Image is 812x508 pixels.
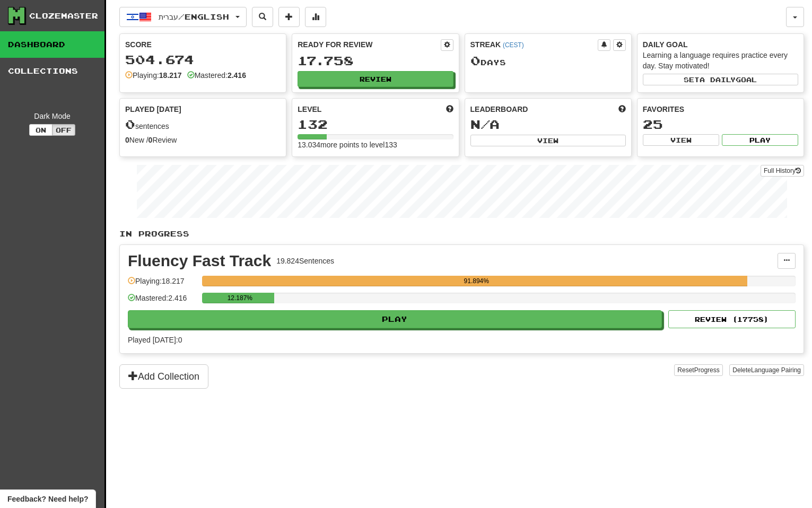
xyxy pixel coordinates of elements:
button: Play [128,310,662,328]
button: More stats [305,7,326,27]
button: Seta dailygoal [643,74,798,85]
div: 504.674 [125,53,281,66]
strong: 0 [149,136,153,144]
button: Review [298,71,453,87]
span: Progress [694,366,720,374]
button: Off [52,124,75,136]
div: 91.894% [205,276,747,286]
span: Leaderboard [470,104,528,115]
div: Fluency Fast Track [128,253,271,269]
div: 13.034 more points to level 133 [298,139,453,150]
span: N/A [470,117,500,132]
div: Dark Mode [8,111,97,121]
button: Search sentences [252,7,273,27]
button: View [643,134,719,146]
div: Mastered: 2.416 [128,293,197,310]
span: Open feedback widget [7,494,88,504]
button: Add Collection [119,364,208,389]
div: Playing: 18.217 [128,276,197,293]
strong: 0 [125,136,129,144]
button: Add sentence to collection [278,7,300,27]
a: (CEST) [503,41,524,49]
div: Mastered: [187,70,246,81]
button: ResetProgress [674,364,722,376]
div: Day s [470,54,626,68]
div: Ready for Review [298,39,440,50]
a: Full History [761,165,804,177]
button: View [470,135,626,146]
div: Favorites [643,104,798,115]
span: 0 [470,53,481,68]
strong: 18.217 [159,71,182,80]
span: Score more points to level up [446,104,453,115]
div: Clozemaster [29,11,98,21]
button: עברית/English [119,7,247,27]
button: DeleteLanguage Pairing [729,364,804,376]
span: Level [298,104,321,115]
span: Played [DATE]: 0 [128,336,182,344]
div: 17.758 [298,54,453,67]
div: 25 [643,118,798,131]
button: Review (17758) [668,310,796,328]
div: New / Review [125,135,281,145]
div: 12.187% [205,293,274,303]
button: Play [722,134,798,146]
span: a daily [700,76,736,83]
span: עברית / English [159,12,229,21]
div: Daily Goal [643,39,798,50]
div: Score [125,39,281,50]
span: 0 [125,117,135,132]
span: Language Pairing [751,366,801,374]
span: This week in points, UTC [618,104,626,115]
div: Learning a language requires practice every day. Stay motivated! [643,50,798,71]
p: In Progress [119,229,804,239]
span: Played [DATE] [125,104,181,115]
div: Playing: [125,70,182,81]
strong: 2.416 [228,71,246,80]
div: Streak [470,39,598,50]
div: sentences [125,118,281,132]
button: On [29,124,53,136]
div: 19.824 Sentences [276,256,334,266]
div: 132 [298,118,453,131]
